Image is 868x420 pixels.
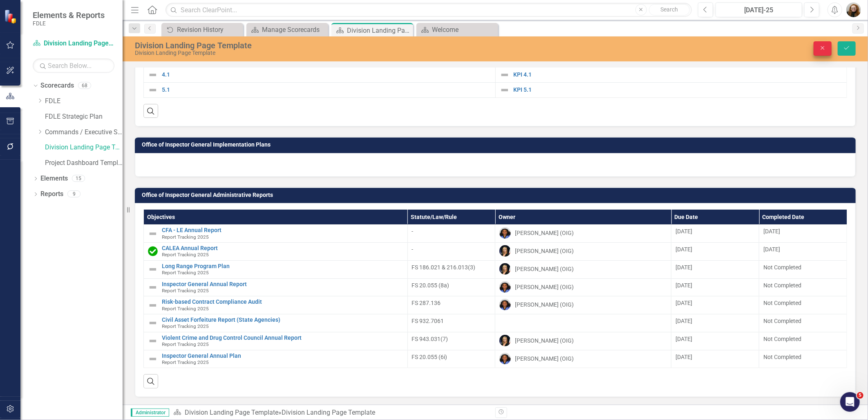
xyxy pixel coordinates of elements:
[676,282,692,289] span: [DATE]
[144,296,408,314] td: Double-Click to Edit Right Click for Context Menu
[718,5,799,15] div: [DATE]-25
[148,264,158,274] img: Not Defined
[412,264,476,271] span: FS 186.021 & 216.013(3)
[33,10,105,20] span: Elements & Reports
[144,83,496,98] td: Double-Click to Edit Right Click for Context Menu
[495,350,671,368] td: Double-Click to Edit
[144,68,496,83] td: Double-Click to Edit Right Click for Context Menu
[716,2,802,17] button: [DATE]-25
[162,87,491,93] a: 5.1
[33,20,105,27] small: FDLE
[262,25,326,35] div: Manage Scorecards
[33,39,114,48] a: Division Landing Page Template
[162,306,209,312] span: Report Tracking 2025
[33,59,114,73] input: Search Below...
[40,81,74,90] a: Scorecards
[495,68,847,83] td: Double-Click to Edit Right Click for Context Menu
[495,242,671,260] td: Double-Click to Edit
[515,229,574,237] div: [PERSON_NAME] (OIG)
[763,299,843,307] div: Not Completed
[412,228,414,235] span: -
[763,228,780,235] span: [DATE]
[407,225,495,243] td: Double-Click to Edit
[162,227,403,233] a: CFA - LE Annual Report
[671,260,759,278] td: Double-Click to Edit
[759,314,847,332] td: Double-Click to Edit
[671,242,759,260] td: Double-Click to Edit
[857,392,864,399] span: 5
[763,317,843,325] div: Not Completed
[173,408,489,418] div: »
[162,72,491,78] a: 4.1
[759,225,847,243] td: Double-Click to Edit
[162,299,403,305] a: Risk-based Contract Compliance Audit
[148,336,158,346] img: Not Defined
[407,314,495,332] td: Double-Click to Edit
[135,50,541,56] div: Division Landing Page Template
[676,264,692,271] span: [DATE]
[162,281,403,287] a: Inspector General Annual Report
[407,350,495,368] td: Double-Click to Edit
[144,314,408,332] td: Double-Click to Edit Right Click for Context Menu
[45,128,123,137] a: Commands / Executive Support Branch
[515,283,574,291] div: [PERSON_NAME] (OIG)
[166,3,692,17] input: Search ClearPoint...
[407,278,495,296] td: Double-Click to Edit
[162,359,209,365] span: Report Tracking 2025
[763,353,843,361] div: Not Completed
[148,70,158,80] img: Not Defined
[142,192,852,198] h3: Office of Inspector General Administrative Reports
[495,278,671,296] td: Double-Click to Edit
[846,2,861,17] button: Jennifer Siddoway
[185,409,278,416] a: Division Landing Page Template
[412,282,450,289] span: FS 20.055 (8a)
[671,278,759,296] td: Double-Click to Edit
[407,242,495,260] td: Double-Click to Edit
[412,300,441,306] span: FS 287.136
[759,242,847,260] td: Double-Click to Edit
[499,353,511,364] img: Lourdes Howell-Thomas
[162,323,209,329] span: Report Tracking 2025
[162,252,209,257] span: Report Tracking 2025
[142,142,852,148] h3: Office of Inspector General Implementation Plans
[649,4,690,16] button: Search
[499,245,511,257] img: Heather Pence
[162,317,403,323] a: Civil Asset Forfeiture Report (State Agencies)
[515,247,574,255] div: [PERSON_NAME] (OIG)
[495,260,671,278] td: Double-Click to Edit
[144,332,408,350] td: Double-Click to Edit Right Click for Context Menu
[840,392,860,412] iframe: Intercom live chat
[500,85,510,95] img: Not Defined
[148,300,158,310] img: Not Defined
[162,341,209,347] span: Report Tracking 2025
[148,246,158,256] img: Complete
[759,296,847,314] td: Double-Click to Edit
[40,190,63,199] a: Reports
[515,336,574,345] div: [PERSON_NAME] (OIG)
[763,246,780,253] span: [DATE]
[759,278,847,296] td: Double-Click to Edit
[148,85,158,95] img: Not Defined
[45,97,123,106] a: FDLE
[759,350,847,368] td: Double-Click to Edit
[676,228,692,235] span: [DATE]
[660,6,678,13] span: Search
[135,41,541,50] div: Division Landing Page Template
[162,263,403,269] a: Long Range Program Plan
[45,112,123,122] a: FDLE Strategic Plan
[412,354,447,360] span: FS 20.055 (6i)
[499,299,511,310] img: Lourdes Howell-Thomas
[407,260,495,278] td: Double-Click to Edit
[763,335,843,343] div: Not Completed
[40,174,68,183] a: Elements
[347,25,411,36] div: Division Landing Page Template
[248,25,326,35] a: Manage Scorecards
[499,227,511,239] img: Lourdes Howell-Thomas
[500,70,510,80] img: Not Defined
[162,288,209,294] span: Report Tracking 2025
[412,246,414,253] span: -
[131,409,169,417] span: Administrator
[148,354,158,364] img: Not Defined
[162,335,403,341] a: Violent Crime and Drug Control Council Annual Report
[144,225,408,243] td: Double-Click to Edit Right Click for Context Menu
